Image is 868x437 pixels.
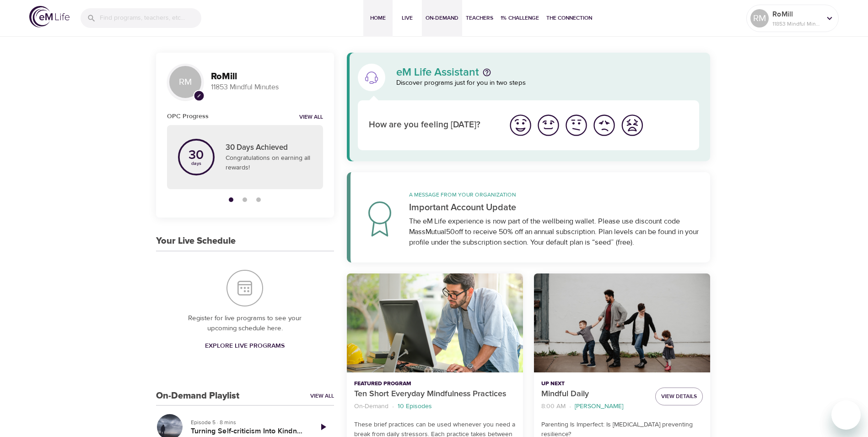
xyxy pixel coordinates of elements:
img: eM Life Assistant [364,70,379,85]
p: Congratulations on earning all rewards! [226,153,312,173]
span: Live [396,13,418,23]
p: Episode 5 · 8 mins [191,418,305,426]
p: Featured Program [354,380,516,388]
p: Mindful Daily [541,388,648,400]
img: logo [29,6,70,27]
a: View All [310,392,334,400]
h3: RoMill [211,71,323,82]
div: The eM Life experience is now part of the wellbeing wallet. Please use discount code MassMutual50... [409,216,700,248]
p: eM Life Assistant [396,67,479,78]
h3: On-Demand Playlist [156,391,239,401]
img: Your Live Schedule [226,270,263,306]
p: 8:00 AM [541,402,566,411]
button: I'm feeling ok [562,111,590,139]
div: RM [167,64,204,100]
span: The Connection [546,13,592,23]
p: Register for live programs to see your upcoming schedule here. [174,313,316,334]
p: 11853 Mindful Minutes [772,20,821,28]
span: View Details [661,392,697,401]
span: 1% Challenge [501,13,539,23]
p: [PERSON_NAME] [575,402,623,411]
p: 11853 Mindful Minutes [211,82,323,93]
button: Mindful Daily [534,273,710,373]
span: On-Demand [426,13,458,23]
img: bad [592,113,617,138]
button: Ten Short Everyday Mindfulness Practices [347,273,523,373]
p: Ten Short Everyday Mindfulness Practices [354,388,516,400]
button: View Details [655,388,703,405]
span: Explore Live Programs [205,340,285,352]
p: On-Demand [354,402,388,411]
li: · [392,400,394,413]
img: worst [620,113,645,138]
p: RoMill [772,9,821,20]
nav: breadcrumb [354,400,516,413]
p: Important Account Update [409,201,700,214]
p: 30 [189,149,204,162]
p: days [189,162,204,165]
h6: OPC Progress [167,111,209,121]
p: How are you feeling [DATE]? [369,119,496,132]
span: Teachers [466,13,493,23]
span: Home [367,13,389,23]
p: 30 Days Achieved [226,142,312,154]
button: I'm feeling good [534,111,562,139]
li: · [569,400,571,413]
img: good [536,113,561,138]
img: ok [564,113,589,138]
p: A message from your organization [409,191,700,199]
a: View all notifications [299,114,323,121]
p: Discover programs just for you in two steps [396,78,700,88]
p: Up Next [541,380,648,388]
nav: breadcrumb [541,400,648,413]
input: Find programs, teachers, etc... [100,8,201,28]
h3: Your Live Schedule [156,236,236,246]
button: I'm feeling bad [590,111,618,139]
div: RM [750,9,769,27]
h5: Turning Self-criticism Into Kindness [191,426,305,436]
button: I'm feeling worst [618,111,646,139]
p: 10 Episodes [398,402,432,411]
img: great [508,113,533,138]
iframe: Button to launch messaging window [831,400,861,430]
button: I'm feeling great [507,111,534,139]
a: Explore Live Programs [201,338,288,355]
